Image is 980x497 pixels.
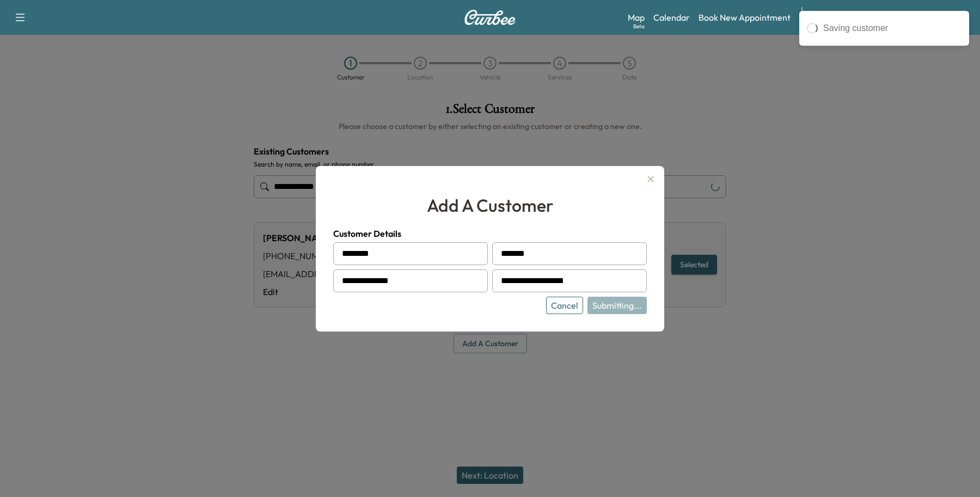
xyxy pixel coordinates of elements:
div: Saving customer [823,22,961,35]
img: Curbee Logo [464,10,516,25]
a: Calendar [653,11,690,24]
div: Beta [633,22,645,30]
a: MapBeta [628,11,645,24]
h2: add a customer [333,192,647,218]
h4: Customer Details [333,227,647,240]
button: Cancel [546,297,583,314]
a: Book New Appointment [699,11,791,24]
